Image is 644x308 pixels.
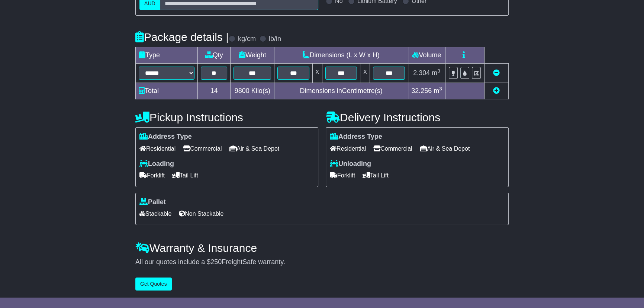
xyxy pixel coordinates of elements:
td: Volume [408,47,445,64]
td: 14 [198,83,231,99]
label: Loading [139,160,174,168]
td: Total [136,83,198,99]
span: 9800 [235,87,249,94]
sup: 3 [439,86,442,92]
span: Commercial [373,143,412,154]
span: 250 [210,258,222,266]
span: Residential [330,143,366,154]
span: Air & Sea Depot [229,143,280,154]
label: kg/cm [238,35,256,43]
td: x [360,64,370,83]
td: Type [136,47,198,64]
span: Non Stackable [179,208,223,219]
span: Air & Sea Depot [420,143,470,154]
span: Residential [139,143,176,154]
span: Tail Lift [172,170,198,181]
h4: Delivery Instructions [326,111,509,123]
a: Add new item [493,87,500,94]
td: Dimensions in Centimetre(s) [274,83,408,99]
span: m [434,87,442,94]
button: Get Quotes [135,277,172,291]
span: 32.256 [411,87,432,94]
label: Address Type [139,133,192,141]
td: Kilo(s) [231,83,274,99]
h4: Pickup Instructions [135,111,318,123]
span: Forklift [139,170,165,181]
td: Dimensions (L x W x H) [274,47,408,64]
h4: Warranty & Insurance [135,242,509,254]
span: m [432,69,440,77]
span: Commercial [183,143,222,154]
span: Tail Lift [363,170,389,181]
h4: Package details | [135,31,229,43]
td: Qty [198,47,231,64]
label: lb/in [269,35,281,43]
span: Forklift [330,170,355,181]
span: 2.304 [413,69,430,77]
label: Pallet [139,198,166,206]
label: Unloading [330,160,371,168]
sup: 3 [437,68,440,74]
td: Weight [231,47,274,64]
span: Stackable [139,208,171,219]
a: Remove this item [493,69,500,77]
td: x [312,64,322,83]
div: All our quotes include a $ FreightSafe warranty. [135,258,509,266]
label: Address Type [330,133,382,141]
